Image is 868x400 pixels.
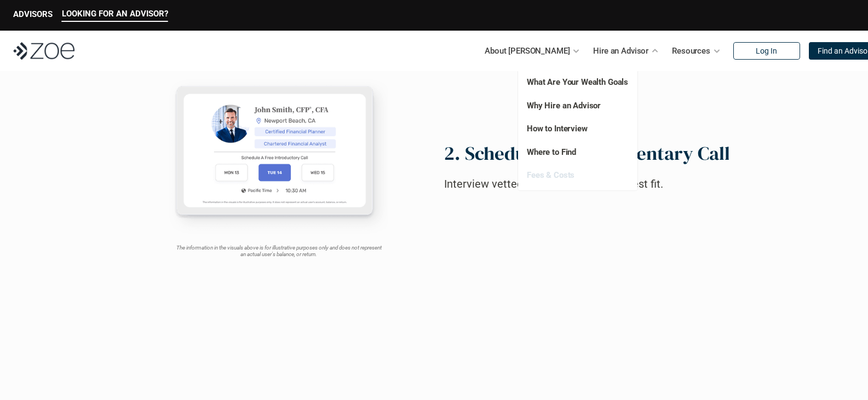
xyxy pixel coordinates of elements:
[756,47,777,56] p: Log In
[733,42,800,60] a: Log In
[593,43,648,59] p: Hire an Advisor
[485,43,570,59] p: About [PERSON_NAME]
[527,101,601,111] a: Why Hire an Advisor
[527,77,628,87] a: What Are Your Wealth Goals
[240,251,317,257] em: an actual user's balance, or return.
[444,176,707,192] h2: Interview vetted advisors to find your best fit.
[13,9,53,19] p: ADVISORS
[62,9,168,19] p: LOOKING FOR AN ADVISOR?
[176,245,381,251] em: The information in the visuals above is for illustrative purposes only and does not represent
[672,43,710,59] p: Resources
[527,147,576,157] a: Where to Find
[527,170,574,180] a: Fees & Costs
[527,124,588,134] a: How to Interview
[444,142,730,165] h2: 2. Schedule a Complimentary Call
